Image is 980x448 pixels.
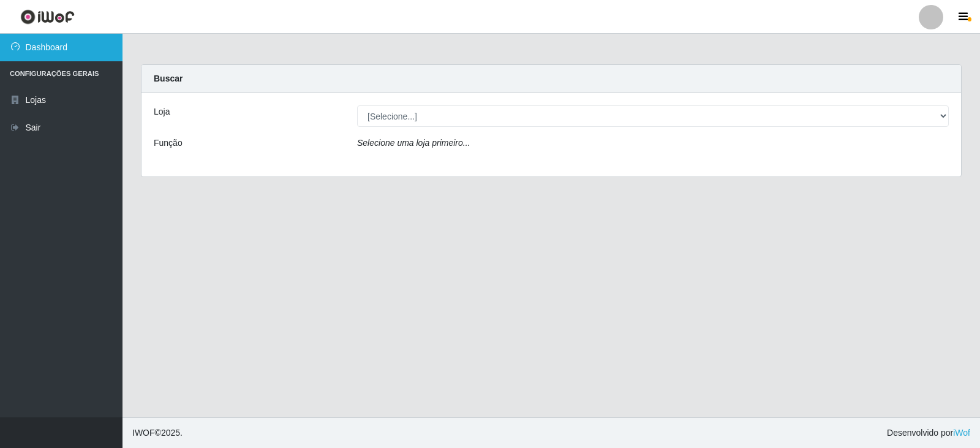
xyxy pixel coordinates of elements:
label: Loja [154,105,170,118]
span: IWOF [132,428,155,438]
img: CoreUI Logo [20,9,75,25]
i: Selecione uma loja primeiro... [357,138,470,148]
strong: Buscar [154,74,183,83]
span: Desenvolvido por [887,427,970,439]
label: Função [154,137,183,150]
span: © 2025 . [132,427,183,439]
a: iWof [953,428,970,438]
